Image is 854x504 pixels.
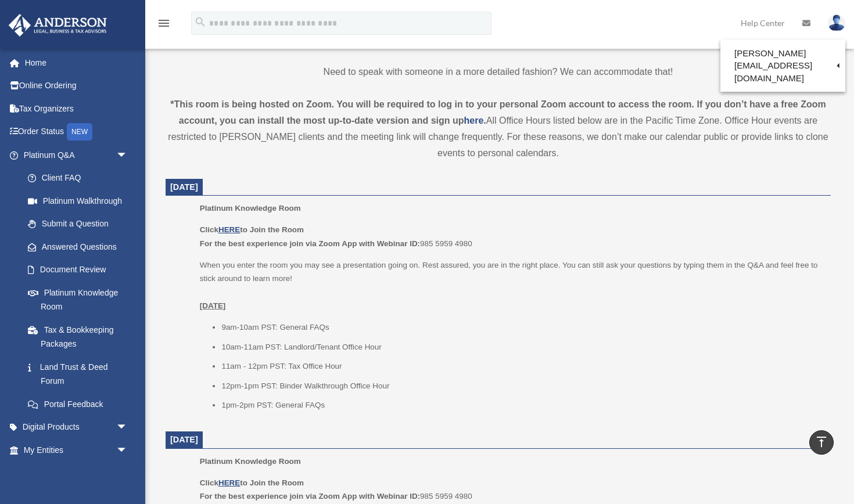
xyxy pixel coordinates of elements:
a: Home [8,51,145,74]
a: Digital Productsarrow_drop_down [8,416,145,439]
p: 985 5959 4980 [200,476,823,503]
li: 11am - 12pm PST: Tax Office Hour [221,359,823,373]
span: [DATE] [170,435,198,444]
a: Platinum Walkthrough [16,189,145,213]
a: menu [157,20,171,30]
b: For the best experience join via Zoom App with Webinar ID: [200,239,420,248]
p: Need to speak with someone in a more detailed fashion? We can accommodate that! [166,64,831,80]
a: My Entitiesarrow_drop_down [8,438,145,462]
span: arrow_drop_down [116,143,139,167]
p: When you enter the room you may see a presentation going on. Rest assured, you are in the right p... [200,258,823,313]
a: here [464,116,484,125]
span: [DATE] [170,182,198,192]
b: Click to Join the Room [200,478,304,487]
span: arrow_drop_down [116,462,139,485]
a: HERE [218,225,240,234]
strong: . [483,116,486,125]
strong: *This room is being hosted on Zoom. You will be required to log in to your personal Zoom account ... [170,99,826,125]
span: Platinum Knowledge Room [200,204,301,213]
div: All Office Hours listed below are in the Pacific Time Zone. Office Hour events are restricted to ... [166,96,831,161]
a: Tax Organizers [8,97,145,120]
i: search [194,16,207,28]
li: 9am-10am PST: General FAQs [221,321,823,334]
a: vertical_align_top [809,430,834,455]
a: Online Ordering [8,74,145,98]
i: menu [157,16,171,30]
b: Click to Join the Room [200,225,304,234]
a: My Anderson Teamarrow_drop_down [8,462,145,485]
a: Answered Questions [16,235,145,258]
a: Submit a Question [16,213,145,236]
img: Anderson Advisors Platinum Portal [5,14,110,37]
span: Platinum Knowledge Room [200,457,301,466]
span: arrow_drop_down [116,416,139,440]
a: Order StatusNEW [8,120,145,144]
i: vertical_align_top [814,435,828,449]
a: Platinum Knowledge Room [16,281,139,318]
a: Tax & Bookkeeping Packages [16,318,145,355]
a: Land Trust & Deed Forum [16,355,145,393]
u: [DATE] [200,301,226,310]
li: 1pm-2pm PST: General FAQs [221,398,823,412]
a: Platinum Q&Aarrow_drop_down [8,143,145,167]
img: User Pic [828,15,845,31]
li: 12pm-1pm PST: Binder Walkthrough Office Hour [221,379,823,393]
a: Portal Feedback [16,393,145,416]
a: Client FAQ [16,167,145,190]
a: HERE [218,478,240,487]
a: [PERSON_NAME][EMAIL_ADDRESS][DOMAIN_NAME] [720,42,845,89]
p: 985 5959 4980 [200,223,823,250]
span: arrow_drop_down [116,438,139,462]
b: For the best experience join via Zoom App with Webinar ID: [200,492,420,501]
li: 10am-11am PST: Landlord/Tenant Office Hour [221,340,823,354]
a: Document Review [16,258,145,282]
div: NEW [67,123,92,141]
